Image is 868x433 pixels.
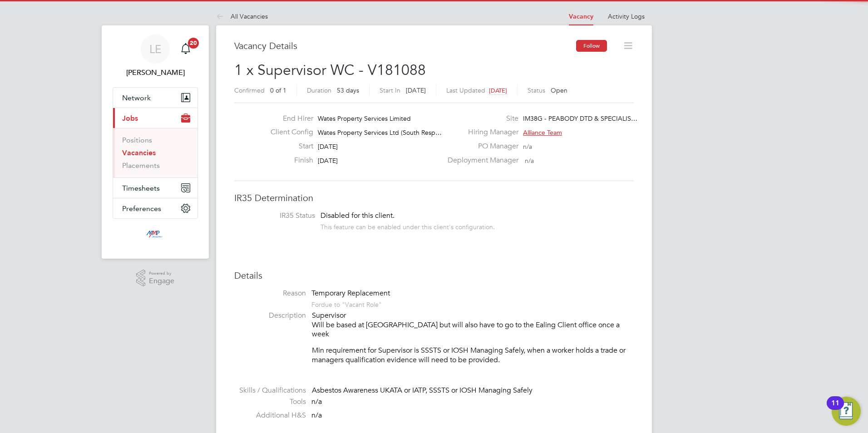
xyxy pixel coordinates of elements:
a: All Vacancies [216,12,268,20]
div: 11 [831,403,839,415]
button: Timesheets [113,178,197,198]
a: Placements [122,161,160,170]
p: Min requirement for Supervisor is SSSTS or IOSH Managing Safely, when a worker holds a trade or m... [312,346,634,365]
a: 20 [177,34,195,64]
span: 0 of 1 [270,86,286,94]
label: Status [528,86,545,94]
span: LE [149,43,162,55]
label: End Hirer [263,114,313,123]
button: Preferences [113,198,197,218]
img: mmpconsultancy-logo-retina.png [143,228,168,242]
label: Confirmed [234,86,265,94]
label: Start In [380,86,400,94]
span: IM38G - PEABODY DTD & SPECIALIS… [523,114,637,123]
h3: Vacancy Details [234,40,576,52]
a: Vacancy [569,13,593,20]
label: PO Manager [442,142,518,151]
label: Last Updated [446,86,485,94]
div: Asbestos Awareness UKATA or IATP, SSSTS or IOSH Managing Safely [312,386,634,395]
a: Vacancies [122,148,156,157]
label: Client Config [263,128,313,137]
p: Supervisor Will be based at [GEOGRAPHIC_DATA] but will also have to go to the Ealing Client offic... [312,311,634,339]
span: Alliance Team [523,128,562,137]
span: n/a [311,411,322,420]
a: Powered byEngage [136,270,175,287]
span: Timesheets [122,184,160,192]
button: Open Resource Center, 11 new notifications [832,397,861,426]
span: 20 [188,38,199,49]
span: Powered by [149,270,174,277]
label: Deployment Manager [442,156,518,165]
h3: IR35 Determination [234,192,634,204]
span: 53 days [337,86,359,94]
button: Follow [576,40,607,52]
span: Engage [149,277,174,285]
label: Site [442,114,518,123]
a: Go to home page [113,228,198,242]
label: Duration [307,86,331,94]
label: IR35 Status [243,211,315,221]
span: n/a [523,143,532,151]
span: Disabled for this client. [321,211,395,220]
span: Preferences [122,204,161,213]
label: Skills / Qualifications [234,386,306,395]
label: Description [234,311,306,320]
span: [DATE] [318,143,338,151]
button: Network [113,88,197,108]
button: Jobs [113,108,197,128]
label: Reason [234,289,306,298]
span: [DATE] [318,157,338,165]
span: Libby Evans [113,67,198,78]
span: Jobs [122,114,138,123]
label: Finish [263,156,313,165]
div: This feature can be enabled under this client's configuration. [321,221,495,231]
span: [DATE] [406,86,426,94]
span: Network [122,93,151,102]
div: Jobs [113,128,197,177]
a: Activity Logs [608,12,645,20]
span: [DATE] [489,87,507,94]
span: Wates Property Services Ltd (South Resp… [318,128,442,137]
span: Open [551,86,567,94]
span: n/a [311,397,322,406]
a: Positions [122,136,152,144]
span: Wates Property Services Limited [318,114,411,123]
label: Start [263,142,313,151]
span: Temporary Replacement [311,289,390,298]
label: Additional H&S [234,411,306,420]
div: For due to "Vacant Role" [311,298,390,309]
nav: Main navigation [102,25,209,259]
label: Hiring Manager [442,128,518,137]
label: Tools [234,397,306,407]
span: n/a [525,157,534,165]
a: LE[PERSON_NAME] [113,34,198,78]
span: 1 x Supervisor WC - V181088 [234,61,426,79]
h3: Details [234,270,634,281]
